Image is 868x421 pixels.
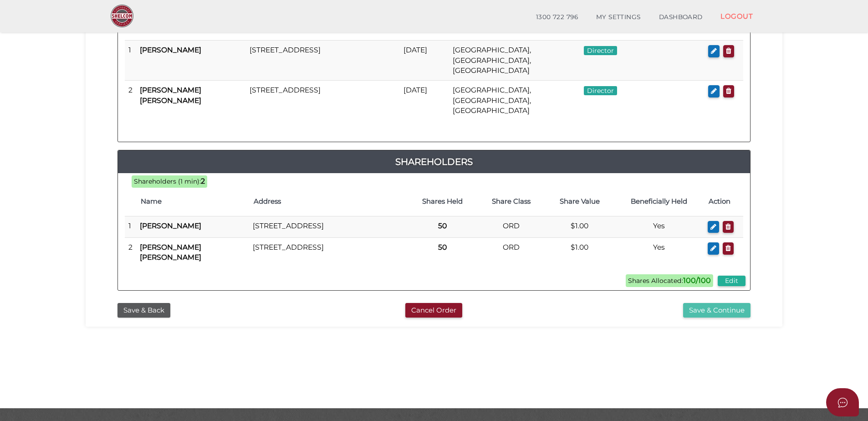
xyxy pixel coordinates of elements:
h4: Shares Held [413,198,472,205]
h4: Name [141,198,245,205]
button: Save & Continue [683,303,751,318]
a: LOGOUT [711,7,762,26]
td: $1.00 [546,216,614,238]
td: [STREET_ADDRESS] [246,81,400,120]
a: Shareholders [118,154,750,169]
b: [PERSON_NAME] [PERSON_NAME] [140,243,201,262]
td: 1 [125,41,136,81]
td: [STREET_ADDRESS] [249,216,408,238]
td: Yes [614,216,705,238]
button: Edit [718,276,745,286]
a: 1300 722 796 [527,8,587,26]
b: 100/100 [683,276,711,285]
span: Director [584,46,617,55]
td: 2 [125,238,136,267]
td: ORD [477,238,545,267]
span: Shares Allocated: [626,274,713,287]
h4: Action [709,198,739,205]
td: [DATE] [400,41,449,81]
b: 50 [438,243,447,252]
button: Cancel Order [405,303,462,318]
td: [DATE] [400,81,449,120]
td: [GEOGRAPHIC_DATA], [GEOGRAPHIC_DATA], [GEOGRAPHIC_DATA] [449,41,580,81]
td: ORD [477,216,545,238]
b: 50 [438,221,447,230]
h4: Address [254,198,403,205]
button: Open asap [826,388,859,416]
td: $1.00 [546,238,614,267]
td: 2 [125,81,136,120]
td: [STREET_ADDRESS] [246,41,400,81]
span: Shareholders (1 min): [134,177,201,185]
h4: Share Class [481,198,541,205]
a: DASHBOARD [650,8,712,26]
td: 1 [125,216,136,238]
td: [GEOGRAPHIC_DATA], [GEOGRAPHIC_DATA], [GEOGRAPHIC_DATA] [449,81,580,120]
b: 2 [201,177,205,185]
b: [PERSON_NAME] [140,221,201,230]
b: [PERSON_NAME] [140,46,201,54]
h4: Share Value [550,198,609,205]
span: Director [584,86,617,95]
b: [PERSON_NAME] [PERSON_NAME] [140,86,201,104]
button: Save & Back [117,303,170,318]
h4: Beneficially Held [618,198,700,205]
td: [STREET_ADDRESS] [249,238,408,267]
td: Yes [614,238,705,267]
a: MY SETTINGS [587,8,650,26]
